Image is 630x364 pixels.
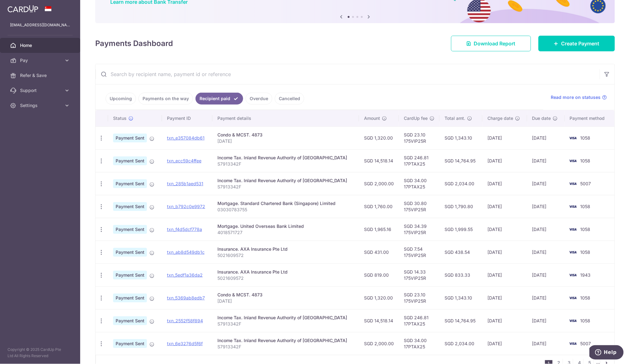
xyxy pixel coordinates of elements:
[359,218,399,241] td: SGD 1,965.16
[539,36,615,51] a: Create Payment
[113,134,147,142] span: Payment Sent
[399,218,440,241] td: SGD 34.39 175VIP25R
[167,158,201,163] a: txn_ecc59c4ffee
[96,64,600,84] input: Search by recipient name, payment id or reference
[399,149,440,172] td: SGD 246.81 17PTAX25
[113,248,147,257] span: Payment Sent
[217,207,354,213] p: 03030783755
[440,218,482,241] td: SGD 1,999.55
[482,195,527,218] td: [DATE]
[527,195,565,218] td: [DATE]
[113,202,147,211] span: Payment Sent
[217,138,354,144] p: [DATE]
[487,115,513,121] span: Charge date
[567,134,579,142] img: Bank Card
[113,339,147,348] span: Payment Sent
[167,181,203,186] a: txn_285b1aed531
[399,172,440,195] td: SGD 34.00 17PTAX25
[527,126,565,149] td: [DATE]
[527,264,565,286] td: [DATE]
[217,269,354,275] div: Insurance. AXA Insurance Pte Ltd
[167,341,203,346] a: txn_6e3276d5f6f
[527,149,565,172] td: [DATE]
[440,126,482,149] td: SGD 1,343.10
[440,149,482,172] td: SGD 14,764.95
[581,249,591,255] span: 1058
[113,225,147,234] span: Payment Sent
[567,317,579,325] img: Bank Card
[590,345,624,361] iframe: Opens a widget where you can find more information
[246,93,272,105] a: Overdue
[20,42,61,49] span: Home
[359,172,399,195] td: SGD 2,000.00
[567,157,579,165] img: Bank Card
[451,36,531,51] a: Download Report
[581,227,591,232] span: 1058
[561,40,600,47] span: Create Payment
[359,195,399,218] td: SGD 1,760.00
[567,180,579,187] img: Bank Card
[217,275,354,281] p: 5021609572
[217,246,354,252] div: Insurance. AXA Insurance Pte Ltd
[113,271,147,279] span: Payment Sent
[167,249,205,255] a: txn_ab8d549db1c
[167,204,205,209] a: txn_b792c0e9972
[440,286,482,309] td: SGD 1,343.10
[440,241,482,264] td: SGD 438.54
[581,295,591,300] span: 1058
[567,203,579,210] img: Bank Card
[113,316,147,325] span: Payment Sent
[217,223,354,229] div: Mortgage. United Overseas Bank Limited
[20,87,61,94] span: Support
[212,110,359,126] th: Payment details
[359,149,399,172] td: SGD 14,518.14
[482,286,527,309] td: [DATE]
[482,264,527,286] td: [DATE]
[217,155,354,161] div: Income Tax. Inland Revenue Authority of [GEOGRAPHIC_DATA]
[527,332,565,355] td: [DATE]
[399,195,440,218] td: SGD 30.80 175VIP25R
[217,315,354,321] div: Income Tax. Inland Revenue Authority of [GEOGRAPHIC_DATA]
[217,132,354,138] div: Condo & MCST. 4873
[567,271,579,279] img: Bank Card
[581,158,591,163] span: 1058
[359,264,399,286] td: SGD 819.00
[162,110,212,126] th: Payment ID
[359,126,399,149] td: SGD 1,320.00
[359,286,399,309] td: SGD 1,320.00
[527,241,565,264] td: [DATE]
[10,22,70,28] p: [EMAIL_ADDRESS][DOMAIN_NAME]
[399,241,440,264] td: SGD 7.54 175VIP25R
[8,5,38,13] img: CardUp
[565,110,615,126] th: Payment method
[581,272,591,278] span: 1943
[113,294,147,302] span: Payment Sent
[167,272,203,278] a: txn_5edf1a36da2
[359,332,399,355] td: SGD 2,000.00
[581,341,591,346] span: 5007
[399,309,440,332] td: SGD 246.81 17PTAX25
[113,115,127,121] span: Status
[567,294,579,302] img: Bank Card
[359,309,399,332] td: SGD 14,518.14
[359,241,399,264] td: SGD 431.00
[482,332,527,355] td: [DATE]
[527,309,565,332] td: [DATE]
[482,218,527,241] td: [DATE]
[217,321,354,327] p: S7913342F
[581,181,591,186] span: 5007
[217,344,354,350] p: S7913342F
[106,93,136,105] a: Upcoming
[567,249,579,256] img: Bank Card
[581,204,591,209] span: 1058
[399,332,440,355] td: SGD 34.00 17PTAX25
[167,295,205,300] a: txn_5369ab8edb7
[440,264,482,286] td: SGD 833.33
[527,286,565,309] td: [DATE]
[440,332,482,355] td: SGD 2,034.00
[167,227,202,232] a: txn_f4d5dcf778a
[20,102,61,109] span: Settings
[404,115,428,121] span: CardUp fee
[482,172,527,195] td: [DATE]
[275,93,304,105] a: Cancelled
